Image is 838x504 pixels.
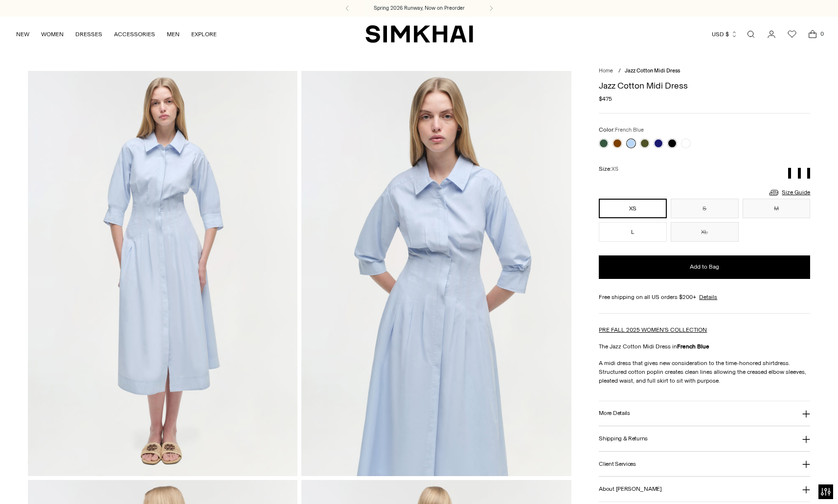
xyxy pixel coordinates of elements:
[599,81,810,90] h1: Jazz Cotton Midi Dress
[16,23,29,45] a: NEW
[677,343,709,350] strong: French Blue
[599,94,612,103] span: $475
[28,71,298,476] img: Jazz Cotton Midi Dress
[741,24,761,44] a: Open search modal
[599,164,618,174] label: Size:
[599,199,667,218] button: XS
[599,426,810,451] button: Shipping & Returns
[671,199,739,218] button: S
[762,24,781,44] a: Go to the account page
[599,222,667,242] button: L
[599,342,810,351] p: The Jazz Cotton Midi Dress in
[599,359,810,385] p: A midi dress that gives new consideration to the time-honored shirtdress. Structured cotton popli...
[599,461,636,467] h3: Client Services
[599,477,810,502] button: About [PERSON_NAME]
[374,4,465,12] a: Spring 2026 Runway, Now on Preorder
[599,68,613,74] a: Home
[599,67,810,75] nav: breadcrumbs
[615,127,644,133] span: French Blue
[625,68,680,74] span: Jazz Cotton Midi Dress
[690,263,719,271] span: Add to Bag
[114,23,155,45] a: ACCESSORIES
[599,293,810,301] div: Free shipping on all US orders $200+
[599,125,644,135] label: Color:
[599,452,810,477] button: Client Services
[599,401,810,426] button: More Details
[75,23,102,45] a: DRESSES
[699,293,717,301] a: Details
[743,199,811,218] button: M
[41,23,64,45] a: WOMEN
[782,24,802,44] a: Wishlist
[301,71,571,476] img: Jazz Cotton Midi Dress
[817,29,826,38] span: 0
[803,24,822,44] a: Open cart modal
[167,23,180,45] a: MEN
[599,255,810,279] button: Add to Bag
[599,410,630,416] h3: More Details
[599,435,648,442] h3: Shipping & Returns
[599,486,661,492] h3: About [PERSON_NAME]
[191,23,217,45] a: EXPLORE
[671,222,739,242] button: XL
[768,186,810,199] a: Size Guide
[599,326,707,333] a: PRE FALL 2025 WOMEN'S COLLECTION
[618,67,621,75] div: /
[712,23,738,45] button: USD $
[365,24,473,44] a: SIMKHAI
[612,166,618,172] span: XS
